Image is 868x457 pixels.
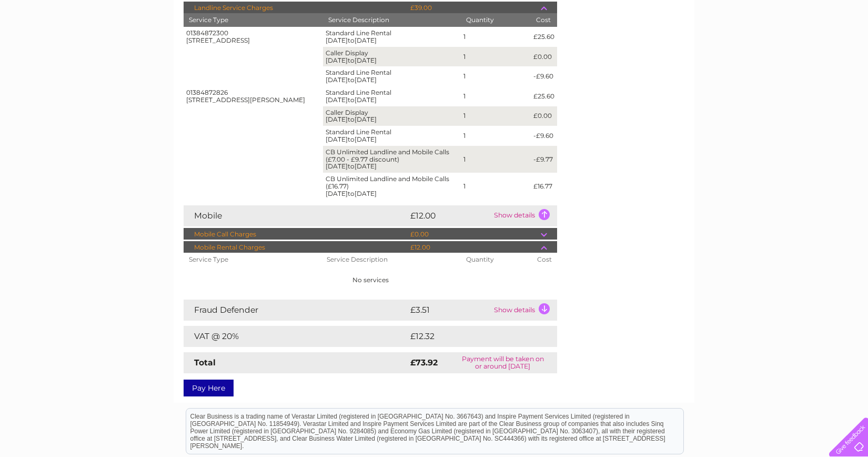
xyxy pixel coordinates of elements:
[410,357,438,367] strong: £73.92
[683,45,703,53] a: Water
[408,241,541,254] td: £12.00
[348,162,355,170] span: to
[323,173,461,200] td: CB Unlimited Landline and Mobile Calls (£16.77) [DATE] [DATE]
[348,36,355,44] span: to
[798,45,824,53] a: Contact
[348,76,355,84] span: to
[461,126,531,146] td: 1
[531,106,557,126] td: £0.00
[532,253,557,266] th: Cost
[461,106,531,126] td: 1
[194,357,216,367] strong: Total
[184,266,557,294] td: No services
[739,45,770,53] a: Telecoms
[323,27,461,47] td: Standard Line Rental [DATE] [DATE]
[323,106,461,126] td: Caller Display [DATE] [DATE]
[448,352,557,373] td: Payment will be taken on or around [DATE]
[186,6,683,51] div: Clear Business is a trading name of Verastar Limited (registered in [GEOGRAPHIC_DATA] No. 3667643...
[408,2,541,14] td: £39.00
[184,253,321,266] th: Service Type
[776,45,792,53] a: Blog
[186,29,320,44] div: 01384872300 [STREET_ADDRESS]
[321,253,461,266] th: Service Description
[184,228,408,241] td: Mobile Call Charges
[323,47,461,67] td: Caller Display [DATE] [DATE]
[348,96,355,104] span: to
[461,86,531,106] td: 1
[184,300,408,321] td: Fraud Defender
[461,173,531,200] td: 1
[834,45,859,53] a: Log out
[184,326,408,347] td: VAT @ 20%
[323,13,461,27] th: Service Description
[531,126,557,146] td: -£9.60
[408,228,541,241] td: £0.00
[709,45,732,53] a: Energy
[531,66,557,86] td: -£9.60
[323,126,461,146] td: Standard Line Rental [DATE] [DATE]
[461,146,531,173] td: 1
[461,47,531,67] td: 1
[31,27,84,59] img: logo.png
[184,205,408,226] td: Mobile
[408,205,491,226] td: £12.00
[491,300,557,321] td: Show details
[348,115,355,123] span: to
[461,253,532,266] th: Quantity
[348,56,355,64] span: to
[323,66,461,86] td: Standard Line Rental [DATE] [DATE]
[531,173,557,200] td: £16.77
[184,2,408,14] td: Landline Service Charges
[491,205,557,226] td: Show details
[531,27,557,47] td: £25.60
[461,27,531,47] td: 1
[461,66,531,86] td: 1
[348,190,355,197] span: to
[323,146,461,173] td: CB Unlimited Landline and Mobile Calls (£7.00 - £9.77 discount) [DATE] [DATE]
[670,5,742,18] a: 0333 014 3131
[184,380,234,396] a: Pay Here
[408,300,491,321] td: £3.51
[531,13,557,27] th: Cost
[348,135,355,143] span: to
[323,86,461,106] td: Standard Line Rental [DATE] [DATE]
[184,13,323,27] th: Service Type
[531,86,557,106] td: £25.60
[531,146,557,173] td: -£9.77
[184,241,408,254] td: Mobile Rental Charges
[186,89,320,104] div: 01384872826 [STREET_ADDRESS][PERSON_NAME]
[461,13,531,27] th: Quantity
[531,47,557,67] td: £0.00
[408,326,534,347] td: £12.32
